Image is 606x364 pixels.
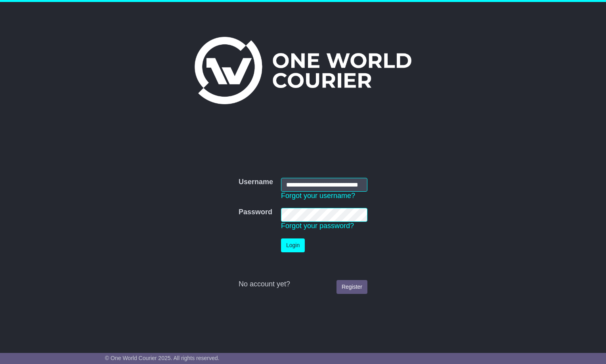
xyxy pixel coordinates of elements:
[195,37,411,104] img: One World
[239,280,367,289] div: No account yet?
[105,355,220,361] span: © One World Courier 2025. All rights reserved.
[281,222,354,230] a: Forgot your password?
[281,192,355,200] a: Forgot your username?
[239,178,273,187] label: Username
[281,238,305,252] button: Login
[239,208,272,217] label: Password
[336,280,367,294] a: Register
